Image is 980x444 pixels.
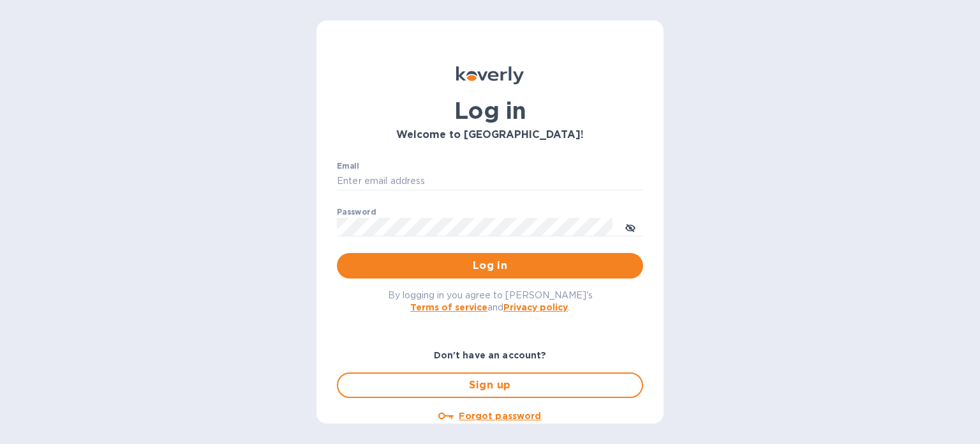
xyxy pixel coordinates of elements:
[337,208,376,216] label: Password
[337,162,359,170] label: Email
[337,253,643,279] button: Log in
[388,290,593,312] span: By logging in you agree to [PERSON_NAME]'s and .
[347,258,633,273] span: Log in
[410,302,487,312] a: Terms of service
[337,97,643,124] h1: Log in
[618,214,643,240] button: toggle password visibility
[459,411,541,421] u: Forgot password
[337,172,643,191] input: Enter email address
[348,378,632,393] span: Sign up
[503,302,568,312] a: Privacy policy
[337,372,643,398] button: Sign up
[456,66,524,84] img: Koverly
[337,129,643,141] h3: Welcome to [GEOGRAPHIC_DATA]!
[434,350,547,360] b: Don't have an account?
